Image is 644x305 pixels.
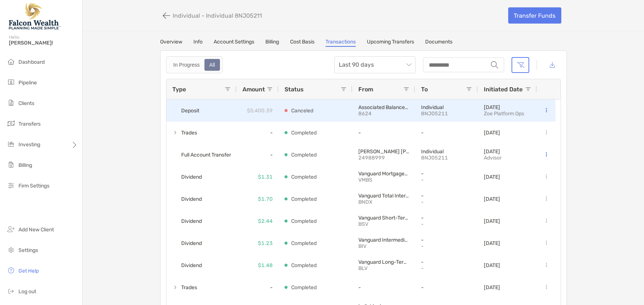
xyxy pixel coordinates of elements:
a: Billing [265,39,279,47]
p: - [421,193,472,199]
span: Dividend [181,193,202,205]
p: - [421,259,472,265]
button: Clear filters [512,57,529,73]
span: Transfers [18,121,41,127]
p: Vanguard Total International Bond ETF [358,193,409,199]
p: Completed [291,239,317,248]
p: [DATE] [484,174,500,180]
a: Transfer Funds [508,7,561,24]
span: Dividend [181,259,202,271]
p: 24988999 [358,155,409,161]
img: dashboard icon [7,57,16,66]
p: 8NJ05211 [421,111,472,117]
p: Individual [421,104,472,111]
span: Dividend [181,237,202,249]
p: [DATE] [484,130,500,136]
span: Full Account Transfer [181,149,231,161]
p: 8NJ05211 [421,155,472,161]
p: - [421,265,472,271]
p: Vanguard Intermediate-Term Bond ETF [358,237,409,243]
span: Dividend [181,215,202,227]
img: Falcon Wealth Planning Logo [9,3,61,29]
span: Pipeline [18,80,37,86]
p: - [358,284,409,291]
p: Associated Balanced Checking [358,104,409,111]
p: Vanguard Long-Term Bond ETF [358,259,409,265]
a: Account Settings [214,39,254,47]
a: Transactions [326,39,356,47]
p: $2.44 [258,217,273,226]
img: logout icon [7,287,16,295]
span: [PERSON_NAME]! [9,40,78,46]
p: [DATE] [484,284,500,291]
p: $1.23 [258,239,273,248]
div: - [237,122,279,144]
p: [DATE] [484,218,500,224]
span: Get Help [18,268,39,274]
p: zoe_platform_ops [484,111,524,117]
p: - [421,221,472,227]
p: Canceled [291,106,313,115]
div: - [237,144,279,166]
p: [DATE] [484,196,500,202]
span: To [421,86,428,93]
p: [DATE] [484,240,500,246]
p: - [421,199,472,205]
span: Last 90 days [339,57,411,73]
span: Investing [18,141,40,148]
span: Settings [18,247,38,253]
a: Cost Basis [290,39,314,47]
p: 8624 [358,111,409,117]
img: firm-settings icon [7,181,16,190]
img: get-help icon [7,266,16,275]
a: Documents [425,39,452,47]
span: Billing [18,162,32,168]
a: Info [193,39,203,47]
span: Firm Settings [18,183,49,189]
p: BLV [358,265,409,271]
img: billing icon [7,160,16,169]
a: Upcoming Transfers [367,39,414,47]
p: Individual - Individual 8NJ05211 [173,12,262,19]
div: segmented control [166,56,223,73]
span: Dividend [181,171,202,183]
p: - [358,130,409,136]
img: settings icon [7,245,16,254]
img: input icon [491,61,498,69]
p: $1.31 [258,172,273,182]
span: Deposit [181,105,199,117]
p: VMBS [358,177,409,183]
p: $1.48 [258,261,273,270]
span: From [358,86,373,93]
p: [DATE] [484,104,524,111]
p: Vanguard Mortgage-Backed Securities ETF [358,171,409,177]
span: Initiated Date [484,86,523,93]
p: Completed [291,128,317,137]
p: BIV [358,243,409,249]
div: - [237,276,279,298]
p: Completed [291,261,317,270]
span: Status [285,86,304,93]
a: Overview [160,39,182,47]
span: Clients [18,100,34,106]
p: CHARLES SCHWAB & CO., INC. [358,148,409,155]
p: BSV [358,221,409,227]
p: - [421,243,472,249]
img: pipeline icon [7,78,16,87]
span: Add New Client [18,227,54,233]
p: [DATE] [484,262,500,269]
img: transfers icon [7,119,16,128]
img: clients icon [7,98,16,107]
p: - [421,284,472,291]
img: add_new_client icon [7,225,16,234]
img: investing icon [7,140,16,148]
p: Completed [291,172,317,182]
p: - [421,130,472,136]
span: Amount [242,86,265,93]
span: Trades [181,281,197,294]
p: - [421,177,472,183]
p: - [421,215,472,221]
p: Completed [291,217,317,226]
p: - [421,171,472,177]
p: BNDX [358,199,409,205]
